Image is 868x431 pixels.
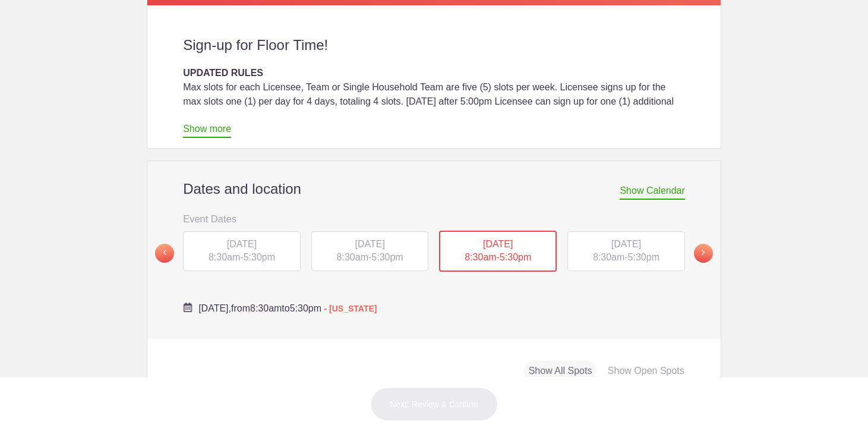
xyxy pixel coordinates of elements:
button: Next: Review & Confirm [370,388,498,421]
h2: Dates and location [183,180,685,198]
h2: Sign-up for Floor Time! [183,36,685,54]
span: - [US_STATE] [324,304,377,313]
button: [DATE] 8:30am-5:30pm [182,231,301,272]
div: Show Open Spots [603,360,689,382]
span: 8:30am [465,252,496,262]
div: - [183,231,301,272]
h3: Event Dates [183,210,685,228]
div: Max slots for each Licensee, Team or Single Household Team are five (5) slots per week. Licensee ... [183,80,685,137]
span: 5:30pm [290,303,321,313]
span: [DATE] [227,239,257,249]
img: Cal purple [183,303,192,312]
div: - [439,231,557,272]
span: 8:30am [337,252,368,262]
span: 8:30am [209,252,240,262]
button: [DATE] 8:30am-5:30pm [311,231,430,272]
span: [DATE] [483,239,513,249]
span: from to [198,303,377,313]
span: 5:30pm [500,252,531,262]
span: 5:30pm [244,252,275,262]
span: 5:30pm [371,252,403,262]
button: [DATE] 8:30am-5:30pm [567,231,686,272]
span: [DATE], [198,303,231,313]
a: Show more [183,124,231,138]
span: 8:30am [593,252,624,262]
span: Show Calendar [620,185,684,200]
strong: UPDATED RULES [183,68,263,78]
span: [DATE] [355,239,384,249]
button: [DATE] 8:30am-5:30pm [438,230,557,273]
span: [DATE] [611,239,641,249]
span: 5:30pm [628,252,659,262]
div: - [311,231,429,272]
div: - [567,231,685,272]
div: Show All Spots [524,360,597,382]
span: 8:30am [250,303,282,313]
